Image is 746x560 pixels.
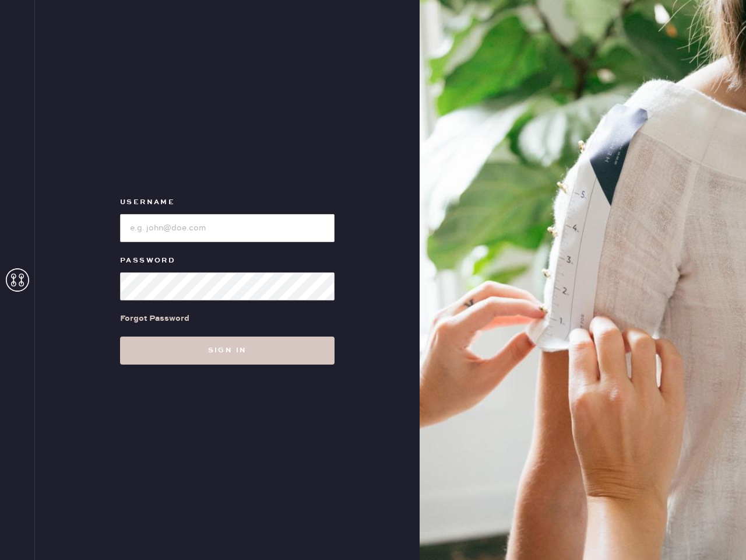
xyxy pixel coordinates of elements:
[120,300,189,337] a: Forgot Password
[120,195,335,209] label: Username
[120,337,335,365] button: Sign in
[120,254,335,268] label: Password
[120,214,335,242] input: e.g. john@doe.com
[120,312,189,325] div: Forgot Password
